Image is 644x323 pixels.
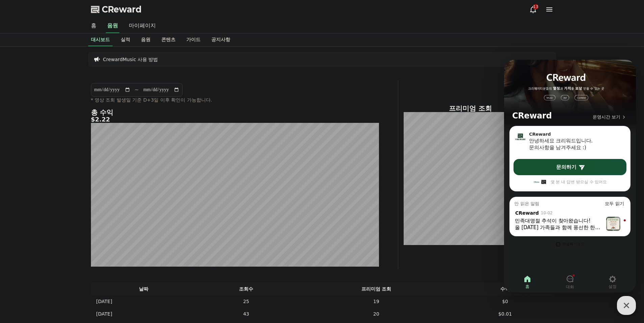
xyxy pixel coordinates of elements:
th: 프리미엄 조회 [295,283,457,295]
th: 조회수 [197,283,295,295]
a: 음원 [136,33,156,46]
p: [DATE] [96,311,112,318]
iframe: Channel chat [504,60,636,293]
td: 25 [197,295,295,308]
td: $0 [457,295,553,308]
p: [DATE] [96,298,112,305]
a: 공지사항 [206,33,236,46]
a: CReward [91,4,142,15]
h4: 총 수익 [91,109,379,116]
p: ~ [135,86,139,94]
a: 실적 [115,33,136,46]
td: $0.01 [457,308,553,320]
a: 마이페이지 [123,19,161,33]
a: 콘텐츠 [156,33,181,46]
h4: 프리미엄 조회 [404,105,537,112]
h5: $2.22 [91,116,379,123]
span: CReward [102,4,142,15]
td: 20 [295,308,457,320]
a: 음원 [106,19,119,33]
a: 13 [529,5,537,14]
a: 홈 [86,19,102,33]
td: 19 [295,295,457,308]
p: * 영상 조회 발생일 기준 D+3일 이후 확인이 가능합니다. [91,97,379,103]
th: 수익 [457,283,553,295]
td: 43 [197,308,295,320]
th: 날짜 [91,283,197,295]
a: 대시보드 [88,33,113,46]
a: 가이드 [181,33,206,46]
div: 13 [533,4,539,9]
a: CrewardMusic 사용 방법 [103,56,158,63]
